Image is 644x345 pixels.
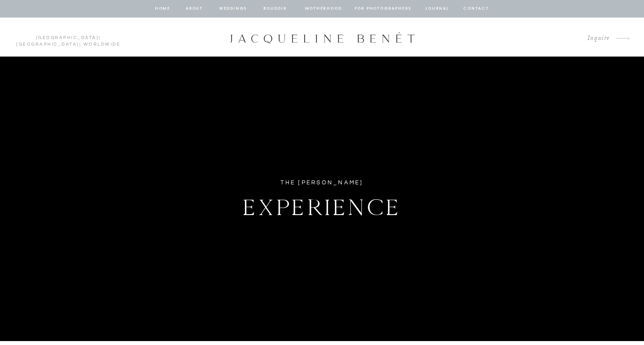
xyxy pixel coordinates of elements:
[580,32,610,44] a: Inquire
[263,5,288,13] a: BOUDOIR
[36,36,99,40] a: [GEOGRAPHIC_DATA]
[12,35,124,40] p: | | Worldwide
[251,178,394,188] div: The [PERSON_NAME]
[196,190,449,220] h1: Experience
[218,5,248,13] a: Weddings
[305,5,342,13] a: Motherhood
[185,5,204,13] a: about
[462,5,490,13] a: contact
[424,5,451,13] a: journal
[155,5,171,13] a: home
[16,42,79,47] a: [GEOGRAPHIC_DATA]
[355,5,412,13] a: for photographers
